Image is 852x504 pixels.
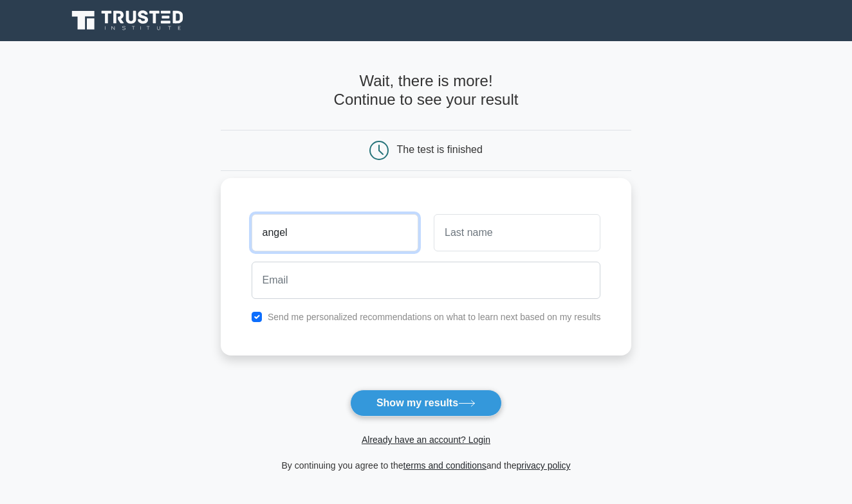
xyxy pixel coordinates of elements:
a: Already have an account? Login [362,435,490,445]
div: By continuing you agree to the and the [213,458,640,473]
div: The test is finished [397,144,483,155]
input: Email [252,262,601,299]
a: privacy policy [517,460,571,471]
input: First name [252,214,418,251]
a: terms and conditions [403,460,486,471]
h4: Wait, there is more! Continue to see your result [221,72,632,109]
label: Send me personalized recommendations on what to learn next based on my results [268,312,601,322]
button: Show my results [350,390,502,417]
input: Last name [434,214,600,251]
